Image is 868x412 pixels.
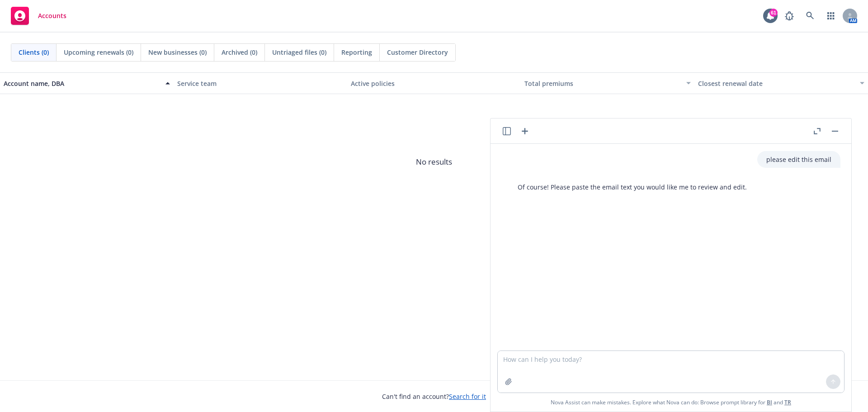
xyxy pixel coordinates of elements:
[19,47,49,57] span: Clients (0)
[784,398,791,406] a: TR
[38,12,66,19] span: Accounts
[382,392,486,401] span: Can't find an account?
[7,3,70,28] a: Accounts
[449,392,486,401] a: Search for it
[801,7,819,25] a: Search
[222,47,257,57] span: Archived (0)
[272,47,326,57] span: Untriaged files (0)
[347,72,521,94] button: Active policies
[518,182,747,192] p: Of course! Please paste the email text you would like me to review and edit.
[780,7,798,25] a: Report a Bug
[694,72,868,94] button: Closest renewal date
[698,79,854,88] div: Closest renewal date
[769,7,778,15] div: 61
[766,155,831,164] p: please edit this email
[174,72,347,94] button: Service team
[64,47,133,57] span: Upcoming renewals (0)
[822,7,840,25] a: Switch app
[148,47,207,57] span: New businesses (0)
[551,393,791,412] span: Nova Assist can make mistakes. Explore what Nova can do: Browse prompt library for and
[521,72,694,94] button: Total premiums
[351,79,517,88] div: Active policies
[177,79,344,88] div: Service team
[767,398,772,406] a: BI
[4,79,160,88] div: Account name, DBA
[524,79,681,88] div: Total premiums
[341,47,372,57] span: Reporting
[387,47,448,57] span: Customer Directory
